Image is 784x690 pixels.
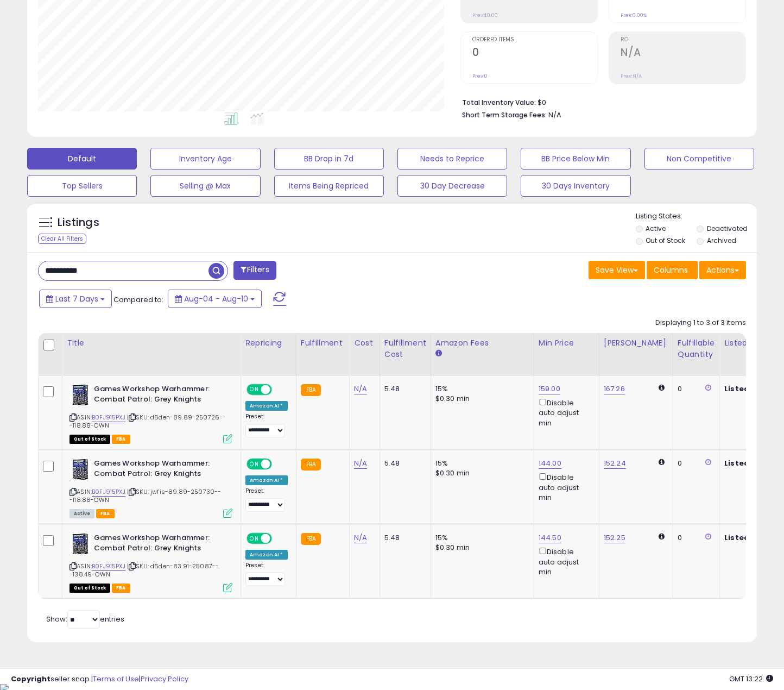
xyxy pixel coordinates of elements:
span: ROI [621,37,745,43]
img: 51znE8MQIDL._SL40_.jpg [69,533,91,555]
div: Amazon AI * [245,475,288,485]
small: FBA [301,533,321,545]
div: Clear All Filters [38,234,86,244]
h2: N/A [621,46,745,61]
a: 144.00 [539,458,561,469]
div: Title [67,337,236,349]
div: Disable auto adjust min [539,545,591,577]
button: Needs to Reprice [397,148,507,170]
div: 0 [678,533,711,543]
img: 51znE8MQIDL._SL40_.jpg [69,384,91,406]
a: 152.24 [604,458,626,469]
b: Games Workshop Warhammer: Combat Patrol: Grey Knights [94,533,226,556]
span: FBA [112,435,130,444]
small: FBA [301,459,321,471]
button: Columns [647,261,698,279]
div: 0 [678,459,711,468]
div: Amazon Fees [435,337,529,349]
b: Games Workshop Warhammer: Combat Patrol: Grey Knights [94,384,226,407]
div: $0.30 min [435,394,526,404]
span: Compared to: [113,294,163,305]
span: ON [248,385,261,394]
div: 5.48 [384,459,422,468]
button: Save View [589,261,645,279]
span: OFF [270,534,288,543]
div: ASIN: [69,533,232,591]
div: 5.48 [384,384,422,394]
button: Default [27,148,137,170]
div: [PERSON_NAME] [604,337,668,349]
a: B0FJ915PXJ [92,487,125,497]
button: Non Competitive [644,148,754,170]
div: 15% [435,384,526,394]
button: Aug-04 - Aug-10 [168,290,262,308]
button: Selling @ Max [150,175,260,197]
img: 51znE8MQIDL._SL40_.jpg [69,459,91,480]
h2: 0 [472,46,597,61]
span: OFF [270,460,288,469]
div: Preset: [245,562,288,586]
a: Privacy Policy [141,674,188,684]
button: 30 Days Inventory [521,175,630,197]
div: Repricing [245,337,292,349]
span: ON [248,460,261,469]
div: Fulfillable Quantity [678,337,715,360]
small: Prev: 0 [472,73,488,79]
span: | SKU: d6den-89.89-250726---118.88-OWN [69,413,226,429]
span: | SKU: d6den-83.91-25087---138.49-OWN [69,562,219,578]
b: Short Term Storage Fees: [462,110,547,120]
label: Archived [707,236,736,245]
span: OFF [270,385,288,394]
strong: Copyright [11,674,50,684]
span: All listings that are currently out of stock and unavailable for purchase on Amazon [69,584,110,593]
div: Fulfillment Cost [384,337,426,360]
button: Items Being Repriced [274,175,384,197]
a: N/A [354,532,367,543]
div: Preset: [245,413,288,437]
span: Ordered Items [472,37,597,43]
div: $0.30 min [435,468,526,478]
div: Disable auto adjust min [539,397,591,428]
span: Columns [654,265,688,275]
a: 152.25 [604,532,625,543]
div: Min Price [539,337,595,349]
span: Last 7 Days [55,293,98,304]
span: Aug-04 - Aug-10 [184,293,248,304]
small: Prev: N/A [621,73,642,79]
div: 0 [678,384,711,394]
small: Prev: 0.00% [621,12,647,18]
div: Displaying 1 to 3 of 3 items [655,318,746,328]
a: N/A [354,384,367,394]
p: Listing States: [636,211,757,222]
div: Disable auto adjust min [539,471,591,503]
button: BB Drop in 7d [274,148,384,170]
small: Prev: $0.00 [472,12,498,18]
a: B0FJ915PXJ [92,562,125,571]
div: Amazon AI * [245,401,288,411]
div: Amazon AI * [245,550,288,560]
b: Listed Price: [724,384,774,394]
b: Games Workshop Warhammer: Combat Patrol: Grey Knights [94,459,226,481]
label: Deactivated [707,224,748,233]
div: 15% [435,459,526,468]
button: Top Sellers [27,175,137,197]
div: seller snap | | [11,674,188,685]
b: Listed Price: [724,458,774,468]
div: 5.48 [384,533,422,543]
li: $0 [462,95,738,108]
a: N/A [354,458,367,469]
b: Total Inventory Value: [462,98,536,107]
button: 30 Day Decrease [397,175,507,197]
span: All listings currently available for purchase on Amazon [69,509,94,518]
button: BB Price Below Min [521,148,630,170]
b: Listed Price: [724,532,774,543]
span: All listings that are currently out of stock and unavailable for purchase on Amazon [69,435,110,444]
small: Amazon Fees. [435,349,442,359]
span: FBA [96,509,115,518]
a: B0FJ915PXJ [92,413,125,422]
span: 2025-08-18 13:22 GMT [729,674,773,684]
span: Show: entries [46,614,124,624]
div: ASIN: [69,384,232,442]
div: Fulfillment [301,337,345,349]
label: Out of Stock [646,236,685,245]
